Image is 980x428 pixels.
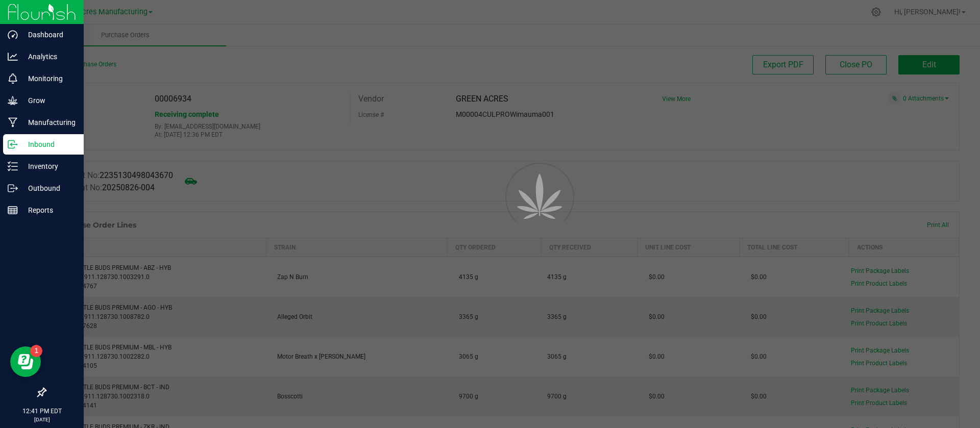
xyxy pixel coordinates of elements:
[10,346,41,377] iframe: Resource center
[8,95,18,106] inline-svg: Grow
[18,160,79,172] p: Inventory
[5,416,79,423] p: [DATE]
[8,73,18,84] inline-svg: Monitoring
[18,204,79,216] p: Reports
[30,345,42,357] iframe: Resource center unread badge
[18,29,79,41] p: Dashboard
[8,52,18,62] inline-svg: Analytics
[18,72,79,85] p: Monitoring
[8,205,18,215] inline-svg: Reports
[8,161,18,171] inline-svg: Inventory
[18,116,79,129] p: Manufacturing
[8,183,18,193] inline-svg: Outbound
[18,182,79,194] p: Outbound
[18,94,79,107] p: Grow
[8,117,18,128] inline-svg: Manufacturing
[5,407,79,416] p: 12:41 PM EDT
[8,30,18,40] inline-svg: Dashboard
[8,139,18,149] inline-svg: Inbound
[18,51,79,63] p: Analytics
[18,138,79,150] p: Inbound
